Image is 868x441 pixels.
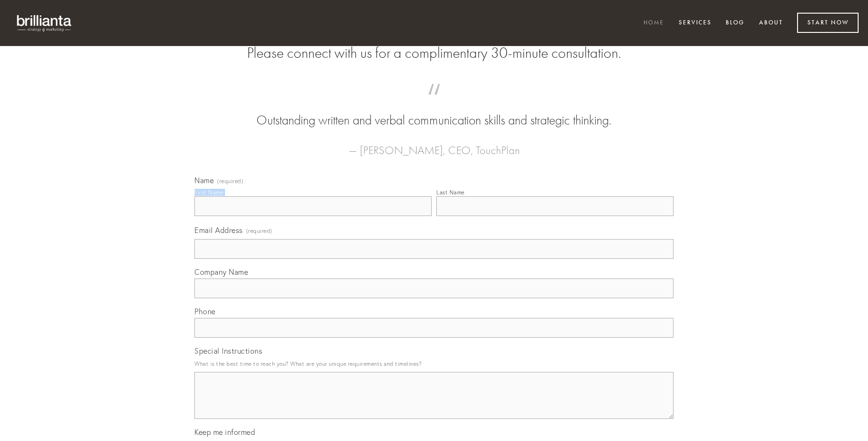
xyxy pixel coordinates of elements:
[194,225,243,235] span: Email Address
[797,13,859,33] a: Start Now
[720,15,751,31] a: Blog
[194,176,214,185] span: Name
[194,44,674,62] h2: Please connect with us for a complimentary 30-minute consultation.
[217,178,243,184] span: (required)
[194,307,216,316] span: Phone
[753,15,789,31] a: About
[246,224,272,237] span: (required)
[209,93,659,111] span: “
[637,15,670,31] a: Home
[209,93,659,130] blockquote: Outstanding written and verbal communication skills and strategic thinking.
[194,189,223,196] div: First Name
[194,267,248,277] span: Company Name
[194,357,674,370] p: What is the best time to reach you? What are your unique requirements and timelines?
[194,346,262,356] span: Special Instructions
[9,9,80,37] img: brillianta - research, strategy, marketing
[194,427,255,437] span: Keep me informed
[209,130,659,160] figcaption: — [PERSON_NAME], CEO, TouchPlan
[436,189,465,196] div: Last Name
[673,15,718,31] a: Services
